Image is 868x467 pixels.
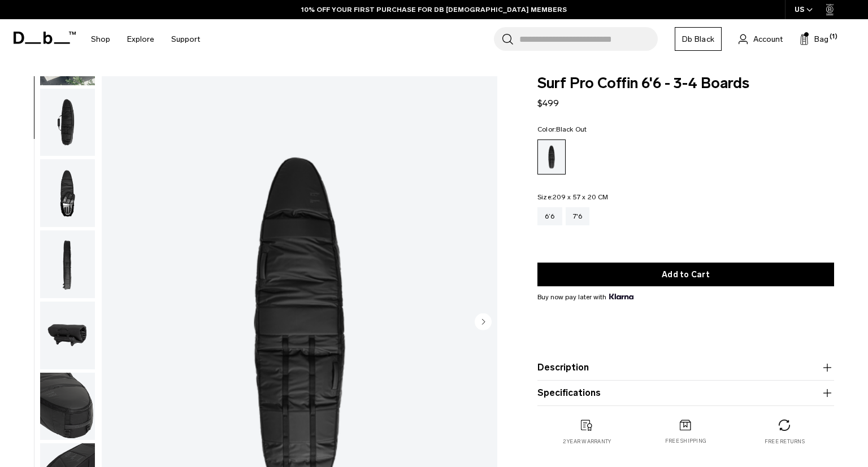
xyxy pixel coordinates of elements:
button: Description [537,361,834,374]
span: Black Out [556,125,587,133]
a: Shop [91,19,110,59]
button: Surf Pro Coffin 6'6 - 3-4 Boards [40,301,96,370]
a: 7'6 [566,207,590,225]
button: Surf Pro Coffin 6'6 - 3-4 Boards [40,88,96,157]
button: Next slide [475,313,492,333]
span: (1) [830,32,837,42]
a: Db Black [675,27,722,51]
p: Free shipping [665,437,706,445]
nav: Main Navigation [83,19,209,59]
a: Black Out [537,139,566,174]
span: Account [753,33,783,45]
a: 10% OFF YOUR FIRST PURCHASE FOR DB [DEMOGRAPHIC_DATA] MEMBERS [301,5,567,15]
button: Add to Cart [537,263,834,286]
a: 6’6 [537,207,562,225]
button: Specifications [537,386,834,400]
legend: Color: [537,126,587,133]
span: Bag [814,33,828,45]
p: Free returns [765,438,805,446]
span: Buy now pay later with [537,292,633,302]
button: Surf Pro Coffin 6'6 - 3-4 Boards [40,372,96,441]
span: $499 [537,98,559,108]
img: Surf Pro Coffin 6'6 - 3-4 Boards [40,159,95,227]
img: Surf Pro Coffin 6'6 - 3-4 Boards [40,373,95,440]
button: Surf Pro Coffin 6'6 - 3-4 Boards [40,159,96,228]
button: Surf Pro Coffin 6'6 - 3-4 Boards [40,230,96,299]
img: {"height" => 20, "alt" => "Klarna"} [609,294,633,299]
span: Surf Pro Coffin 6'6 - 3-4 Boards [537,76,834,91]
a: Explore [127,19,154,59]
a: Support [171,19,200,59]
img: Surf Pro Coffin 6'6 - 3-4 Boards [40,89,95,156]
img: Surf Pro Coffin 6'6 - 3-4 Boards [40,302,95,369]
button: Bag (1) [800,32,828,46]
span: 209 x 57 x 20 CM [553,193,608,201]
a: Account [739,32,783,46]
legend: Size: [537,194,608,200]
p: 2 year warranty [563,438,611,446]
img: Surf Pro Coffin 6'6 - 3-4 Boards [40,230,95,298]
